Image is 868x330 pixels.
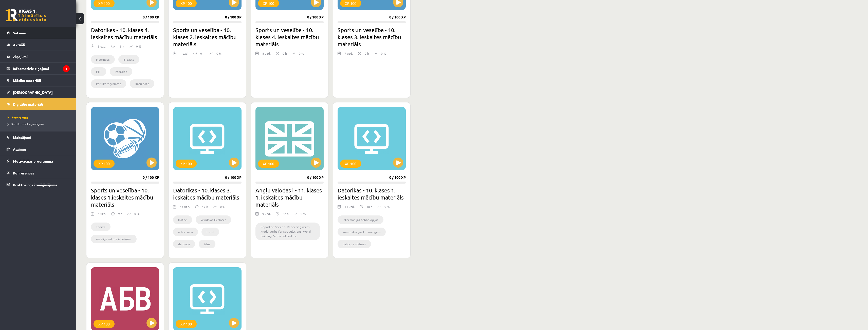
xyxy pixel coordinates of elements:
p: 17 h [202,204,208,209]
legend: Ziņojumi [13,51,70,62]
a: Atzīmes [7,143,70,155]
h2: Datorikas - 10. klases 1. ieskaites mācību materiāls [338,187,406,201]
li: Datu bāze [130,79,154,88]
div: 9 uzd. [262,211,271,219]
a: Sākums [7,27,70,39]
a: [DEMOGRAPHIC_DATA] [7,86,70,98]
a: Rīgas 1. Tālmācības vidusskola [6,9,46,21]
span: Motivācijas programma [13,159,53,163]
li: Datne [173,215,192,224]
p: 22 h [283,211,289,216]
p: 18 h [118,44,124,49]
div: XP 100 [94,320,115,328]
li: komunikācijas tehnoloģijas [338,228,386,236]
span: Konferences [13,171,34,175]
a: Biežāk uzdotie jautājumi [8,122,71,126]
p: 0 h [200,51,205,56]
a: Motivācijas programma [7,155,70,167]
div: XP 100 [176,320,197,328]
div: 8 uzd. [262,51,271,59]
h2: Angļu valodas i - 11. klases 1. ieskaites mācību materiāls [255,187,324,208]
h2: Sports un veselība - 10. klases 3. ieskaites mācību materiāls [338,26,406,48]
p: 18 h [366,204,373,209]
div: 1 uzd. [180,51,188,59]
a: Konferences [7,167,70,179]
a: Maksājumi [7,131,70,143]
a: Programma [8,115,71,120]
div: 7 uzd. [344,51,353,59]
a: Ziņojumi [7,51,70,62]
h2: Datorikas - 10. klases 3. ieskaites mācību materiāls [173,187,241,201]
div: 14 uzd. [344,204,355,212]
legend: Maksājumi [13,131,70,143]
li: Reported Speech. Reporting verbs. Modal verbs for speculations. Word building. Verbs pattertns. [255,223,320,240]
h2: Sports un veselība - 10. klases 1.ieskaites mācību materiāls [91,187,159,208]
li: Excel [201,228,219,236]
p: 0 % [301,211,306,216]
h2: Datorikas - 10. klases 4. ieskaites mācību materiāls [91,26,159,40]
p: 0 % [136,44,141,49]
div: 11 uzd. [180,204,190,212]
div: XP 100 [94,160,115,168]
a: Aktuāli [7,39,70,51]
p: 0 h [365,51,369,56]
a: Mācību materiāli [7,75,70,86]
p: 0 % [299,51,304,56]
span: Proktoringa izmēģinājums [13,183,57,187]
a: Proktoringa izmēģinājums [7,179,70,191]
li: darblapa [173,240,195,248]
div: 5 uzd. [98,211,106,219]
p: 0 h [283,51,287,56]
p: 0 % [381,51,386,56]
h2: Sports un veselība - 10. klases 2. ieskaites mācību materiāls [173,26,241,48]
p: 0 % [216,51,221,56]
a: Digitālie materiāli [7,98,70,110]
li: Internets [91,55,115,64]
span: Sākums [13,31,26,35]
span: [DEMOGRAPHIC_DATA] [13,90,53,95]
p: 9 h [118,211,122,216]
div: XP 100 [340,160,361,168]
span: Digitālie materiāli [13,102,43,106]
li: arhivēšana [173,228,198,236]
span: Aktuāli [13,42,25,47]
div: 8 uzd. [98,44,106,52]
li: FTP [91,67,106,76]
a: Informatīvie ziņojumi1 [7,63,70,74]
div: XP 100 [258,160,279,168]
span: Programma [8,115,28,119]
div: XP 100 [176,160,197,168]
li: Pārlūkprogramma [91,79,126,88]
li: informācijas tehnoloģijas [338,215,383,224]
legend: Informatīvie ziņojumi [13,63,70,74]
p: 0 % [134,211,139,216]
li: E-pasts [118,55,139,64]
li: datoru sistēmas [338,240,371,248]
li: šūna [199,240,215,248]
li: Windows Explorer [196,215,231,224]
i: 1 [63,65,70,72]
span: Atzīmes [13,147,27,151]
li: veselīga uztura ieteikumi [91,235,137,243]
span: Biežāk uzdotie jautājumi [8,122,44,126]
li: Podraide [110,67,132,76]
span: Mācību materiāli [13,78,41,83]
p: 0 % [220,204,225,209]
h2: Sports un veselība - 10. klases 4. ieskaites mācību materiāls [255,26,324,48]
p: 0 % [384,204,390,209]
li: sports [91,223,110,231]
